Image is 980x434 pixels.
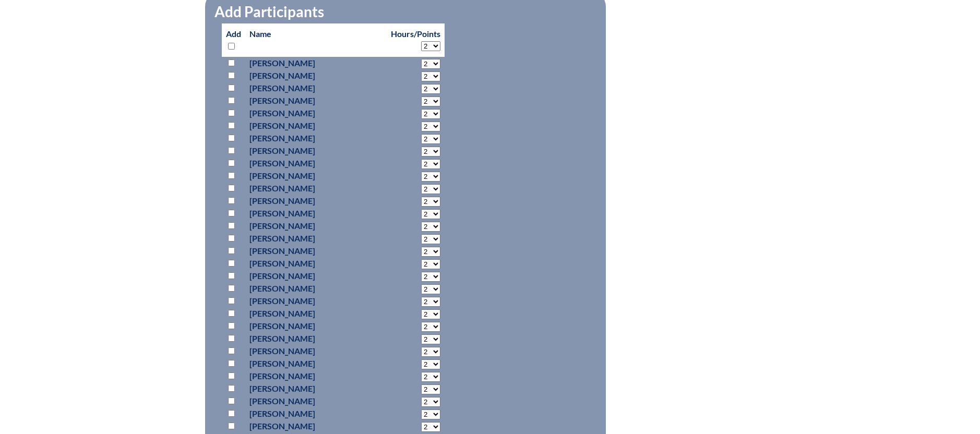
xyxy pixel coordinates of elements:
[249,345,383,357] p: [PERSON_NAME]
[249,69,383,82] p: [PERSON_NAME]
[249,28,383,40] p: Name
[249,157,383,170] p: [PERSON_NAME]
[249,382,383,395] p: [PERSON_NAME]
[249,420,383,432] p: [PERSON_NAME]
[249,357,383,370] p: [PERSON_NAME]
[249,94,383,107] p: [PERSON_NAME]
[249,407,383,420] p: [PERSON_NAME]
[249,57,383,69] p: [PERSON_NAME]
[249,182,383,195] p: [PERSON_NAME]
[249,395,383,407] p: [PERSON_NAME]
[249,144,383,157] p: [PERSON_NAME]
[249,257,383,270] p: [PERSON_NAME]
[226,28,241,53] p: Add
[249,220,383,232] p: [PERSON_NAME]
[249,132,383,144] p: [PERSON_NAME]
[249,207,383,220] p: [PERSON_NAME]
[249,307,383,320] p: [PERSON_NAME]
[391,28,440,40] p: Hours/Points
[249,195,383,207] p: [PERSON_NAME]
[249,282,383,295] p: [PERSON_NAME]
[249,270,383,282] p: [PERSON_NAME]
[249,370,383,382] p: [PERSON_NAME]
[249,232,383,245] p: [PERSON_NAME]
[249,332,383,345] p: [PERSON_NAME]
[249,170,383,182] p: [PERSON_NAME]
[213,3,325,20] legend: Add Participants
[249,245,383,257] p: [PERSON_NAME]
[249,295,383,307] p: [PERSON_NAME]
[249,82,383,94] p: [PERSON_NAME]
[249,119,383,132] p: [PERSON_NAME]
[249,107,383,119] p: [PERSON_NAME]
[249,320,383,332] p: [PERSON_NAME]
